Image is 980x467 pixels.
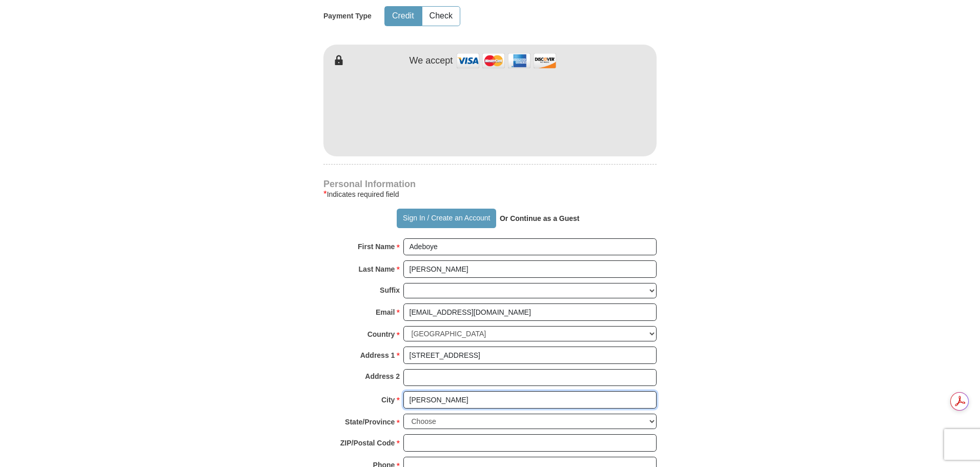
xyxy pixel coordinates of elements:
button: Sign In / Create an Account [397,209,496,228]
button: Check [422,7,460,26]
h4: We accept [410,55,453,67]
strong: Last Name [359,262,395,276]
strong: Country [367,327,395,341]
strong: Email [376,305,395,319]
strong: ZIP/Postal Code [340,436,395,450]
h4: Personal Information [323,180,657,188]
div: Indicates required field [323,188,657,200]
strong: Suffix [380,283,400,297]
strong: City [381,393,395,407]
strong: Address 2 [365,369,400,383]
strong: First Name [358,239,395,254]
strong: State/Province [345,415,395,429]
strong: Or Continue as a Guest [500,214,580,222]
strong: Address 1 [360,348,395,362]
h5: Payment Type [323,12,372,21]
button: Credit [385,7,421,26]
img: credit cards accepted [455,50,558,72]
